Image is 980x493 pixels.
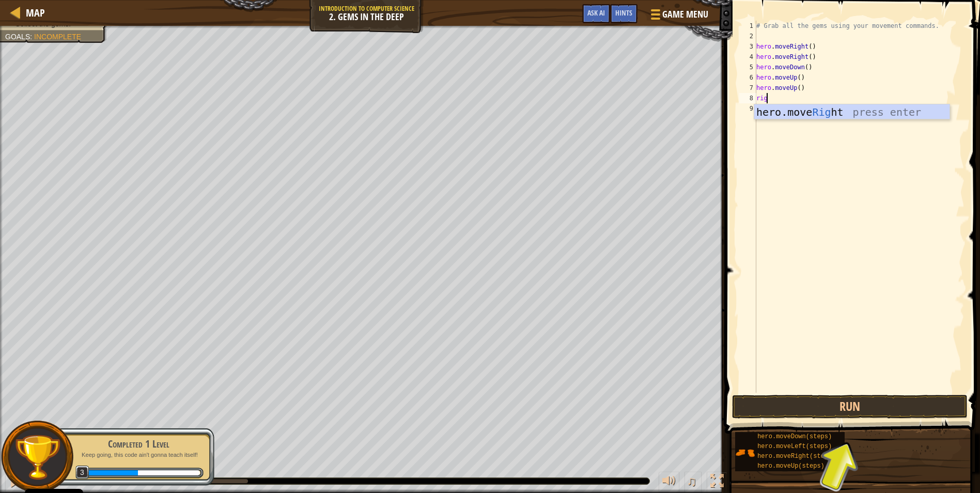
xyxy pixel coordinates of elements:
[75,466,89,480] span: 3
[643,4,714,28] button: Game Menu
[73,451,204,459] p: Keep going, this code ain't gonna teach itself!
[659,472,679,493] button: Adjust volume
[739,83,756,93] div: 7
[26,6,45,20] span: Map
[615,8,632,18] span: Hints
[732,395,968,419] button: Run
[757,443,832,450] span: hero.moveLeft(steps)
[587,8,605,18] span: Ask AI
[739,103,756,114] div: 9
[685,472,702,493] button: ♫
[739,52,756,62] div: 4
[739,31,756,41] div: 2
[582,4,610,23] button: Ask AI
[30,33,34,41] span: :
[757,433,832,440] span: hero.moveDown(steps)
[662,8,708,21] span: Game Menu
[21,6,45,20] a: Map
[739,72,756,83] div: 6
[687,473,697,489] span: ♫
[739,41,756,52] div: 3
[739,93,756,103] div: 8
[757,453,835,460] span: hero.moveRight(steps)
[739,21,756,31] div: 1
[73,437,204,451] div: Completed 1 Level
[757,463,825,470] span: hero.moveUp(steps)
[739,62,756,72] div: 5
[707,472,727,493] button: Toggle fullscreen
[14,434,61,481] img: trophy.png
[5,33,30,41] span: Goals
[34,33,81,41] span: Incomplete
[735,443,755,463] img: portrait.png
